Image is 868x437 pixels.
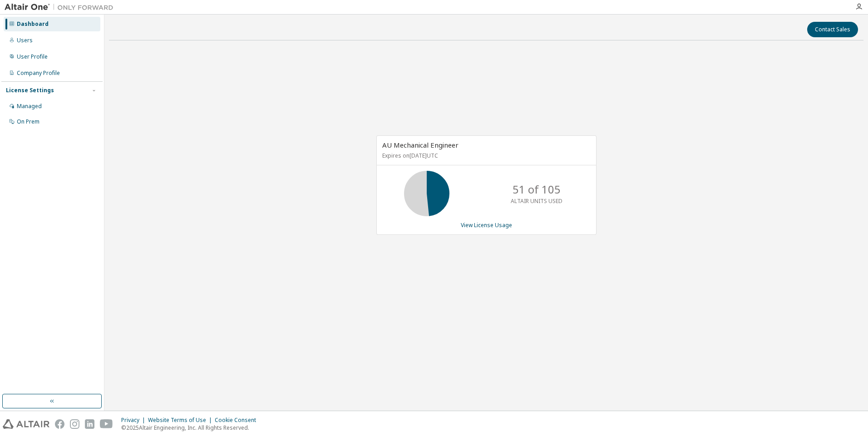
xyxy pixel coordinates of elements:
[513,182,561,197] p: 51 of 105
[215,417,261,424] div: Cookie Consent
[100,419,113,429] img: youtube.svg
[461,221,512,229] a: View License Usage
[85,419,94,429] img: linkedin.svg
[5,3,118,12] img: Altair One
[511,197,562,205] p: ALTAIR UNITS USED
[55,419,64,429] img: facebook.svg
[382,152,588,159] p: Expires on [DATE] UTC
[17,118,39,125] div: On Prem
[17,37,33,44] div: Users
[121,424,261,432] p: © 2025 Altair Engineering, Inc. All Rights Reserved.
[17,70,60,77] div: Company Profile
[17,53,48,60] div: User Profile
[382,140,459,149] span: AU Mechanical Engineer
[70,419,79,429] img: instagram.svg
[17,20,49,28] div: Dashboard
[3,419,49,429] img: altair_logo.svg
[121,417,148,424] div: Privacy
[807,22,858,37] button: Contact Sales
[148,417,215,424] div: Website Terms of Use
[17,103,42,110] div: Managed
[6,87,54,94] div: License Settings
